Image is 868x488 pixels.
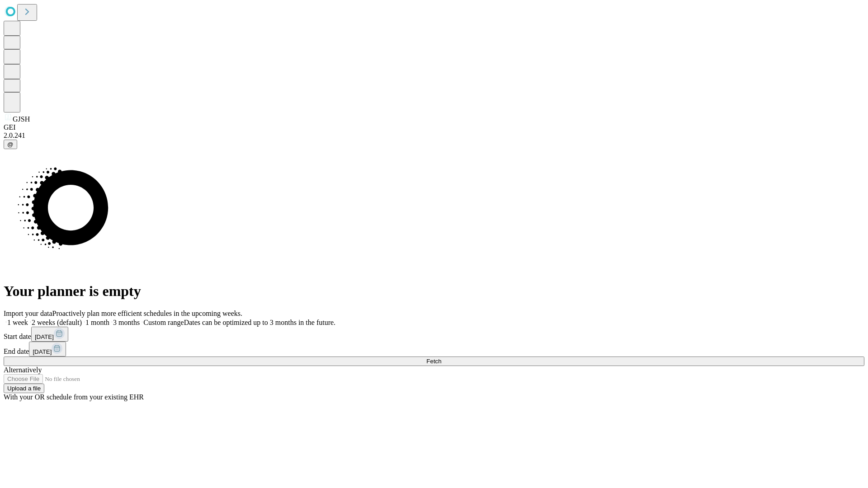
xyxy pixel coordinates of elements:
span: 2 weeks (default) [32,319,82,326]
span: Fetch [426,358,441,365]
span: [DATE] [35,333,54,340]
button: Fetch [4,357,864,366]
button: [DATE] [29,342,66,357]
div: End date [4,342,864,357]
span: GJSH [13,115,30,123]
span: 1 month [85,319,109,326]
h1: Your planner is empty [4,283,864,300]
span: 1 week [7,319,28,326]
span: With your OR schedule from your existing EHR [4,393,144,401]
span: [DATE] [33,348,52,355]
span: 3 months [113,319,140,326]
div: Start date [4,327,864,342]
span: Custom range [143,319,184,326]
span: Import your data [4,310,52,317]
div: GEI [4,123,864,131]
button: @ [4,140,17,149]
span: @ [7,141,14,148]
span: Dates can be optimized up to 3 months in the future. [184,319,335,326]
button: Upload a file [4,384,44,393]
span: Alternatively [4,366,42,374]
span: Proactively plan more efficient schedules in the upcoming weeks. [52,310,242,317]
div: 2.0.241 [4,131,864,140]
button: [DATE] [31,327,68,342]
